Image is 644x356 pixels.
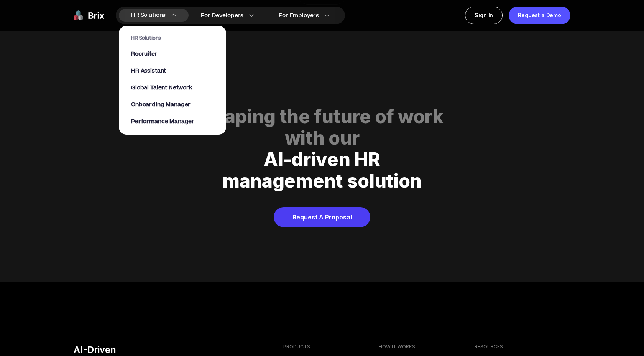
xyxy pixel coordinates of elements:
span: Recruiter [131,50,158,58]
span: Global Talent Network [131,84,192,92]
h4: RESOURCES [475,344,570,350]
a: Recruiter [131,50,214,58]
a: Request a Demo [509,7,570,24]
a: HR Assistant [131,67,214,75]
div: with our [83,127,561,149]
span: HR Assistant [131,67,166,75]
span: For Developers [201,12,243,20]
a: Onboarding Manager [131,101,214,109]
a: Performance Manager [131,118,214,125]
h4: PRODUCTS [283,344,379,350]
span: HR Solutions [131,35,214,41]
span: Performance Manager [131,117,194,125]
span: For Employers [279,12,319,20]
h4: HOW IT WORKS [379,344,475,350]
a: Sign In [465,7,503,24]
div: AI-driven HR [83,149,561,170]
a: Request A Proposal [274,207,370,227]
div: Shaping the future of work [83,106,561,127]
a: Global Talent Network [131,84,214,92]
div: management solution [83,170,561,192]
span: Onboarding Manager [131,101,191,109]
span: HR Solutions [131,9,166,21]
